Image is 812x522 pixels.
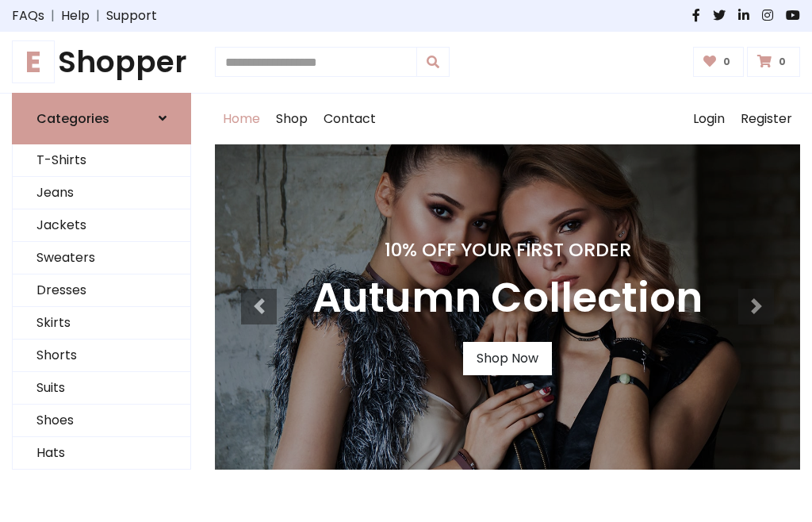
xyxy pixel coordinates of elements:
span: E [12,40,55,83]
a: Jeans [13,177,190,209]
a: Contact [316,94,384,144]
h1: Shopper [12,44,191,80]
a: Register [733,94,800,144]
a: Shoes [13,405,190,437]
span: | [44,6,61,25]
span: 0 [719,55,734,69]
a: Categories [12,93,191,144]
a: 0 [693,47,745,77]
a: Shop [268,94,316,144]
a: Login [685,94,733,144]
a: Help [61,6,90,25]
h6: Categories [36,111,109,126]
span: 0 [775,55,790,69]
a: Sweaters [13,242,190,274]
a: Suits [13,372,190,405]
a: Shop Now [463,342,552,375]
a: Support [106,6,157,25]
a: Home [215,94,268,144]
h4: 10% Off Your First Order [312,239,703,261]
a: FAQs [12,6,44,25]
a: Dresses [13,274,190,307]
a: Skirts [13,307,190,340]
a: Shorts [13,340,190,372]
a: 0 [747,47,800,77]
a: EShopper [12,44,191,80]
a: T-Shirts [13,144,190,177]
span: | [90,6,106,25]
a: Hats [13,437,190,470]
a: Jackets [13,209,190,242]
h3: Autumn Collection [312,274,703,323]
